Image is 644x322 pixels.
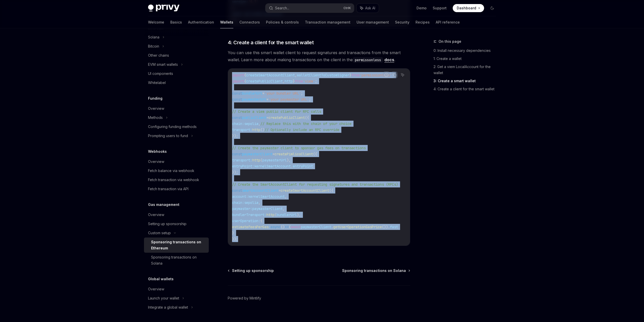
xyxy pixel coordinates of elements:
[313,152,317,156] span: ({
[228,268,274,273] a: Setting up sponsorship
[417,6,427,11] a: Demo
[232,164,254,168] span: entryPoint:
[273,152,275,156] span: =
[268,97,309,102] span: 'your paymaster URL'
[232,194,248,199] span: account:
[305,115,309,120] span: ({
[228,296,261,301] a: Powered by Mintlify
[252,158,260,162] span: http
[239,16,260,28] a: Connectors
[275,212,277,217] span: (
[383,72,390,78] button: Report incorrect code
[148,202,179,208] h5: Gas management
[266,97,268,102] span: =
[433,77,500,85] a: 3: Create a smart wallet
[232,152,242,156] span: const
[268,225,271,229] span: :
[351,73,360,77] span: from
[301,91,303,96] span: ;
[148,124,197,130] div: Configuring funding methods
[148,304,188,310] div: Integrate a global wallet
[232,79,244,83] span: import
[349,73,351,77] span: }
[275,5,289,11] div: Search...
[265,4,354,13] button: Search...CtrlK
[148,61,178,68] div: EVM smart wallets
[295,79,303,83] span: from
[232,225,268,229] span: estimateFeesPerGas
[297,212,301,217] span: ),
[252,206,283,211] span: paymasterClient
[232,158,252,162] span: transport:
[144,175,209,184] a: Fetch transaction via webhook
[301,225,331,229] span: paymasterClient
[144,69,209,78] a: UI components
[390,225,398,229] span: fast
[395,16,409,28] a: Security
[433,85,500,93] a: 4: Create a client for the smart wallet
[232,212,266,217] span: bundlerTransport:
[291,164,293,168] span: .
[148,34,159,40] div: Solana
[232,121,244,126] span: chain:
[275,152,313,156] span: createPimlicoClient
[148,212,164,218] div: Overview
[144,78,209,87] a: Whitelabel
[148,16,164,28] a: Welcome
[144,104,209,113] a: Overview
[242,115,266,120] span: publicClient
[287,158,291,162] span: ),
[260,219,262,223] span: {
[144,122,209,131] a: Configuring funding methods
[293,164,313,168] span: entryPoint
[264,127,339,132] span: // Optionally include an RPC override
[232,182,398,187] span: // Create the SmartAccountClient for requesting signatures and transactions (RPCs)
[148,133,188,139] div: Prompting users to fund
[291,225,301,229] span: await
[391,72,398,78] button: Copy the contents from the code block
[228,39,314,46] span: 4: Create a client for the smart wallet
[232,115,242,120] span: const
[242,91,262,96] span: bundlerUrl
[285,194,287,199] span: ,
[260,121,351,126] span: // Replace this with the chain of your choice
[144,238,209,253] a: Sponsoring transactions on Ethereum
[433,63,500,77] a: 2: Get a viem LocalAccount for the wallet
[246,73,295,77] span: createSmartAccountClient
[283,79,285,83] span: ,
[144,210,209,219] a: Overview
[232,206,252,211] span: paymaster:
[244,79,246,83] span: {
[220,16,233,28] a: Wallets
[148,159,164,165] div: Overview
[343,6,351,10] span: Ctrl K
[148,71,173,77] div: UI components
[262,91,264,96] span: =
[433,55,500,63] a: 1: Create a wallet
[232,91,242,96] span: const
[144,157,209,166] a: Overview
[244,73,246,77] span: {
[488,4,496,12] button: Toggle dark mode
[436,16,460,28] a: API reference
[144,166,209,175] a: Fetch balance via webhook
[399,72,406,78] button: Ask AI
[277,212,297,217] span: bundlerUrl
[266,212,275,217] span: http
[232,170,238,175] span: });
[148,177,199,183] div: Fetch transaction via webhook
[281,225,285,229] span: ()
[271,225,281,229] span: async
[232,146,366,150] span: // Create the paymaster client to sponsor gas fees on transactions
[148,295,179,301] div: Launch your wallet
[329,188,333,193] span: ({
[285,225,289,229] span: =>
[151,239,206,251] div: Sponsoring transactions on Ethereum
[331,225,333,229] span: .
[148,5,179,12] img: dark logo
[260,158,262,162] span: (
[242,152,273,156] span: paymasterClient
[457,6,476,11] span: Dashboard
[309,97,311,102] span: ;
[266,115,268,120] span: =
